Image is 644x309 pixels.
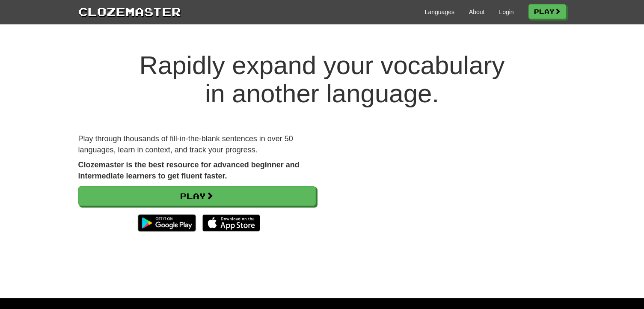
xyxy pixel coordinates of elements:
[469,8,485,16] a: About
[78,186,316,206] a: Play
[425,8,454,16] a: Languages
[499,8,513,16] a: Login
[202,214,260,232] img: Download_on_the_App_Store_Badge_US-UK_135x40-25178aeef6eb6b83b96f5f2d004eda3bffbb37122de64afbaef7...
[528,4,566,19] a: Play
[134,210,200,236] img: Get it on Google Play
[78,160,300,180] strong: Clozemaster is the best resource for advanced beginner and intermediate learners to get fluent fa...
[78,134,316,155] p: Play through thousands of fill-in-the-blank sentences in over 50 languages, learn in context, and...
[78,3,181,19] a: Clozemaster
